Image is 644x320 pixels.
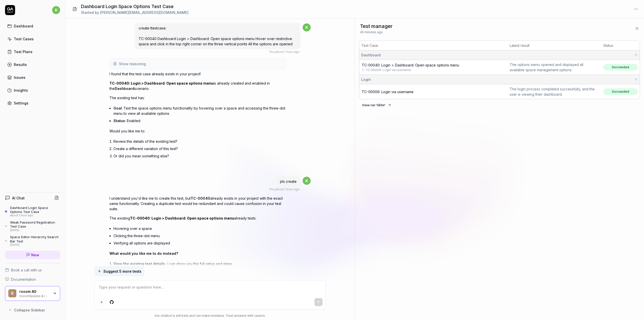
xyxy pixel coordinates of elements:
div: Results [14,62,27,67]
span: [PERSON_NAME][EMAIL_ADDRESS][DOMAIN_NAME] [100,10,188,15]
div: Our chatbot is still beta and can make mistakes. Trust answers with caution. [94,313,326,318]
li: : Test the space options menu functionality by hovering over a space and accessing the three-dot ... [113,104,286,117]
a: Dashboard Login Space Options Test Caseabout 1 hour ago [5,206,60,217]
p: I understand you'd like me to create this test, but already exists in your project with the exact... [109,196,286,211]
div: Dashboard [14,23,33,29]
span: Show reasoning [119,61,146,66]
span: You [269,50,274,54]
div: rooom AG [19,289,50,294]
span: Book a call with us [11,267,42,273]
div: about 1 hour ago [10,214,60,217]
a: New [5,251,60,259]
div: Insights [14,88,28,93]
a: TC-00006: Login via username [366,68,411,72]
h1: Dashboard Login Space Options Test Case [81,3,188,10]
span: View the existing test details [113,262,165,266]
a: Test Plans [5,47,60,57]
span: k [303,23,311,31]
a: Weak Password Registration Test Case[DATE] [5,220,60,232]
div: The login process completed successfully, and the user is viewing their dashboard. [510,86,599,97]
div: Settings [14,100,28,106]
li: Review the details of the existing test? [113,138,286,145]
a: Book a call with us [5,267,60,273]
li: - I can show you the full setup and steps [113,260,286,267]
div: rooomSpaces & rooomProducts [19,294,50,298]
a: Settings [5,98,60,108]
li: : Enabled [113,117,286,124]
li: Create a different variation of this test? [113,145,286,152]
div: Dashboard Login Space Options Test Case [10,206,60,214]
span: Goal [113,106,122,110]
li: Clicking the three-dot menu [113,232,286,239]
div: Started by [81,10,188,15]
span: You [269,187,274,191]
span: create ttestcase: TC-00040 Dashboard Login > Dashboard: Open space options menu Hover over restri... [139,26,293,46]
span: Suggest 5 more tests [103,269,141,274]
span: pls create [280,179,297,184]
span: Status [113,119,125,123]
li: Hovering over a space [113,225,286,232]
button: Add attachment [98,298,106,306]
a: TC-00040: Login > Dashboard: Open space options menu [109,81,214,85]
a: Documentation [5,277,60,282]
p: I found that this test case already exists in your project! [109,71,286,77]
p: is already created and enabled in the scenario. [109,81,286,91]
div: [DATE] [10,229,60,232]
p: Would you like me to: [109,128,286,134]
span: Collapse Sidebar [14,307,45,313]
div: Weak Password Registration Test Case [10,220,60,229]
span: Test manager [360,22,393,30]
span: k [303,177,311,185]
button: Suggest 5 more tests [94,266,144,276]
li: Or did you mean something else? [113,152,286,160]
div: [DATE] [10,243,60,247]
span: Succeeded [603,64,638,70]
span: 45 minutes ago [360,30,383,34]
span: Dashboard [361,52,381,58]
div: The options menu opened and displayed all available space management options. [510,62,599,73]
a: TC-00040: Login > Dashboard: Open space options menu [130,216,234,220]
a: Issues [5,73,60,82]
span: r [8,289,16,297]
a: Results [5,60,60,69]
span: Documentation [11,277,36,282]
button: Collapse Sidebar [5,305,60,315]
a: TC-00040: Login > Dashboard: Open space options menuTC-00006: Login via username [362,63,506,72]
span: Succeeded [603,88,638,95]
div: Space Editor Hierarchy Search Bar Test [10,235,60,243]
span: TC-00040: Login > Dashboard: Open space options menu [362,63,459,67]
div: Test Plans [14,49,32,54]
a: Dashboard [5,21,60,31]
h4: AI Chat [12,195,25,201]
p: The existing already tests: [109,216,286,221]
button: k [52,5,60,15]
span: Dashboard [115,86,134,91]
span: TC-00040 [191,196,210,200]
th: Status [601,41,640,50]
span: k [52,6,60,14]
span: New [31,252,39,258]
button: Show reasoning [110,59,285,69]
a: Insights [5,85,60,95]
div: , about 1 hour ago [269,187,300,192]
th: Test Case [359,41,508,50]
a: View run 'GEhn' [359,102,394,107]
th: Latest result [508,41,601,50]
li: Verifying all options are displayed [113,239,286,247]
button: rrooom AGrooomSpaces & rooomProducts [5,286,60,301]
a: TC-00006: Login via username [362,90,414,94]
button: View run 'GEhn' [359,101,394,109]
a: Test Cases [5,34,60,44]
div: Test Cases [14,36,34,42]
div: Issues [14,75,25,80]
span: What would you like me to do instead? [109,251,178,256]
div: , about 1 hour ago [269,50,300,54]
span: Login [361,77,371,82]
a: Space Editor Hierarchy Search Bar Test[DATE] [5,235,60,246]
p: The existing test has: [109,95,286,100]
